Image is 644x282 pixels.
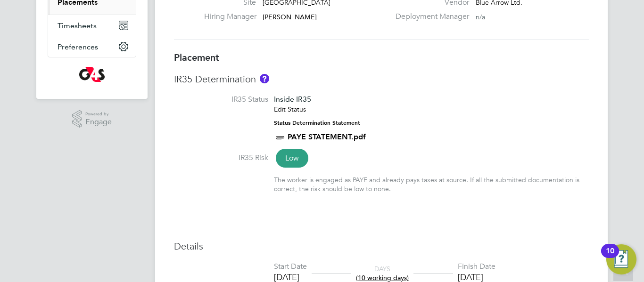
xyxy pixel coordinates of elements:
[274,120,360,126] strong: Status Determination Statement
[204,12,256,22] label: Hiring Manager
[48,67,136,82] a: Go to home page
[274,95,311,104] span: Inside IR35
[85,110,112,118] span: Powered by
[85,118,112,126] span: Engage
[458,262,495,272] div: Finish Date
[274,176,589,193] div: The worker is engaged as PAYE and already pays taxes at source. If all the submitted documentatio...
[476,13,485,21] span: n/a
[274,105,306,113] a: Edit Status
[390,12,469,22] label: Deployment Manager
[174,153,268,163] label: IR35 Risk
[72,110,112,128] a: Powered byEngage
[606,251,614,263] div: 10
[351,265,413,282] div: DAYS
[274,262,307,272] div: Start Date
[79,67,105,82] img: g4s-logo-retina.png
[260,74,269,83] button: About IR35
[174,73,589,85] h3: IR35 Determination
[606,244,636,274] button: Open Resource Center, 10 new notifications
[263,13,317,21] span: [PERSON_NAME]
[356,274,409,282] span: (10 working days)
[58,42,98,51] span: Preferences
[58,21,97,30] span: Timesheets
[276,149,308,168] span: Low
[288,132,366,141] a: PAYE STATEMENT.pdf
[48,36,136,57] button: Preferences
[48,15,136,36] button: Timesheets
[174,240,589,252] h3: Details
[174,95,268,105] label: IR35 Status
[174,52,219,63] b: Placement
